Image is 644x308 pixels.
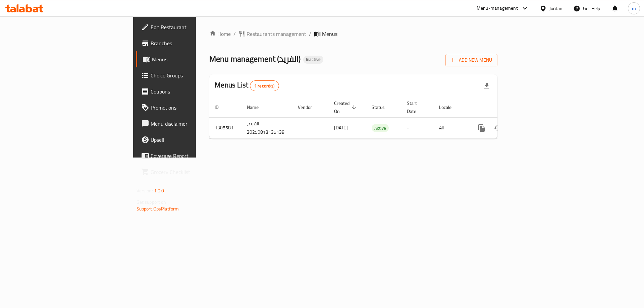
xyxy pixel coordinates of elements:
[154,186,164,195] span: 1.0.0
[136,19,241,35] a: Edit Restaurant
[372,124,389,132] span: Active
[334,99,358,115] span: Created On
[136,132,241,148] a: Upsell
[407,99,426,115] span: Start Date
[451,56,492,64] span: Add New Menu
[136,35,241,51] a: Branches
[250,80,279,91] div: Total records count
[136,164,241,180] a: Grocery Checklist
[401,117,434,138] td: -
[215,80,279,91] h2: Menus List
[209,97,543,139] table: enhanced table
[137,204,179,213] a: Support.OpsPlatform
[322,30,337,38] span: Menus
[151,87,235,96] span: Coupons
[151,71,235,79] span: Choice Groups
[136,116,241,132] a: Menu disclaimer
[209,51,301,66] span: Menu management ( الفريد )
[151,136,235,144] span: Upsell
[152,55,235,63] span: Menus
[136,67,241,83] a: Choice Groups
[479,78,495,94] div: Export file
[137,186,153,195] span: Version:
[215,103,227,111] span: ID
[250,83,279,89] span: 1 record(s)
[247,103,267,111] span: Name
[151,168,235,176] span: Grocery Checklist
[303,56,323,64] div: Inactive
[439,103,460,111] span: Locale
[238,30,306,38] a: Restaurants management
[468,97,543,118] th: Actions
[303,57,323,62] span: Inactive
[136,100,241,116] a: Promotions
[209,30,497,38] nav: breadcrumb
[549,5,562,12] div: Jordan
[247,30,306,38] span: Restaurants management
[372,103,393,111] span: Status
[137,198,167,206] span: Get support on:
[151,23,235,31] span: Edit Restaurant
[136,148,241,164] a: Coverage Report
[474,120,490,136] button: more
[490,120,506,136] button: Change Status
[151,39,235,47] span: Branches
[372,124,389,132] div: Active
[632,5,636,12] span: m
[477,4,518,12] div: Menu-management
[151,104,235,112] span: Promotions
[434,117,468,138] td: All
[298,103,321,111] span: Vendor
[136,83,241,100] a: Coupons
[334,123,348,132] span: [DATE]
[136,51,241,67] a: Menus
[309,30,311,38] li: /
[445,54,497,66] button: Add New Menu
[151,120,235,128] span: Menu disclaimer
[241,117,292,138] td: الفريد, 20250813135138
[151,152,235,160] span: Coverage Report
